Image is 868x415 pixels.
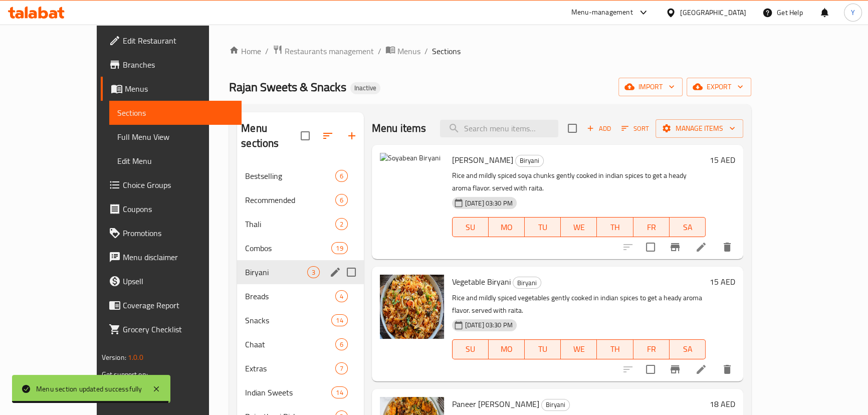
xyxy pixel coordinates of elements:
[245,314,331,326] div: Snacks
[640,237,661,258] span: Select to update
[637,220,666,235] span: FR
[715,235,739,259] button: delete
[378,45,381,57] li: /
[350,82,380,94] div: Inactive
[452,274,511,289] span: Vegetable Biryani
[109,101,242,125] a: Sections
[229,45,751,58] nav: breadcrumb
[424,45,428,57] li: /
[123,251,234,263] span: Menu disclaimer
[529,220,557,235] span: TU
[633,339,670,359] button: FR
[432,45,461,57] span: Sections
[397,45,420,57] span: Menus
[529,342,557,356] span: TU
[332,388,347,397] span: 14
[663,357,687,381] button: Branch-specific-item
[336,340,347,349] span: 6
[336,292,347,301] span: 4
[336,195,347,205] span: 6
[687,78,751,96] button: export
[101,29,242,53] a: Edit Restaurant
[237,164,363,188] div: Bestselling6
[565,220,593,235] span: WE
[241,121,300,151] h2: Menu sections
[229,45,261,57] a: Home
[307,266,320,278] div: items
[680,7,746,18] div: [GEOGRAPHIC_DATA]
[585,123,612,134] span: Add
[245,242,331,254] div: Combos
[332,316,347,325] span: 14
[601,342,629,356] span: TH
[101,173,242,197] a: Choice Groups
[670,339,706,359] button: SA
[695,81,743,93] span: export
[664,122,735,135] span: Manage items
[316,124,340,148] span: Sort sections
[245,362,335,374] div: Extras
[245,170,335,182] span: Bestselling
[565,342,593,356] span: WE
[457,220,485,235] span: SU
[123,275,234,287] span: Upsell
[245,290,335,302] span: Breads
[123,299,234,311] span: Coverage Report
[626,81,675,93] span: import
[123,323,234,335] span: Grocery Checklist
[123,35,234,47] span: Edit Restaurant
[340,124,364,148] button: Add section
[245,266,307,278] span: Biryani
[308,268,319,277] span: 3
[123,227,234,239] span: Promotions
[440,120,558,137] input: search
[372,121,426,136] h2: Menu items
[385,45,420,58] a: Menus
[331,386,347,398] div: items
[561,217,597,237] button: WE
[656,119,743,138] button: Manage items
[710,397,735,411] h6: 18 AED
[640,359,661,380] span: Select to update
[265,45,269,57] li: /
[101,317,242,341] a: Grocery Checklist
[710,153,735,167] h6: 15 AED
[237,356,363,380] div: Extras7
[101,269,242,293] a: Upsell
[123,179,234,191] span: Choice Groups
[237,260,363,284] div: Biryani3edit
[229,76,346,98] span: Rajan Sweets & Snacks
[245,386,331,398] div: Indian Sweets
[237,212,363,236] div: Thali2
[245,194,335,206] div: Recommended
[328,265,343,280] button: edit
[571,7,633,19] div: Menu-management
[452,169,706,194] p: Rice and mildly spiced soya chunks gently cooked in indian spices to get a heady aroma flavor. se...
[245,338,335,350] span: Chaat
[637,342,666,356] span: FR
[36,383,142,394] div: Menu section updated successfully
[541,399,570,411] div: Biryani
[457,342,485,356] span: SU
[117,131,234,143] span: Full Menu View
[516,155,543,166] span: Biryani
[615,121,656,136] span: Sort items
[561,339,597,359] button: WE
[461,320,517,330] span: [DATE] 03:30 PM
[513,277,541,289] div: Biryani
[237,308,363,332] div: Snacks14
[237,188,363,212] div: Recommended6
[674,342,702,356] span: SA
[513,277,541,289] span: Biryani
[601,220,629,235] span: TH
[237,332,363,356] div: Chaat6
[715,357,739,381] button: delete
[663,235,687,259] button: Branch-specific-item
[452,292,706,317] p: Rice and mildly spiced vegetables gently cooked in indian spices to get a heady aroma flavor. ser...
[102,368,148,381] span: Get support on:
[237,284,363,308] div: Breads4
[461,198,517,208] span: [DATE] 03:30 PM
